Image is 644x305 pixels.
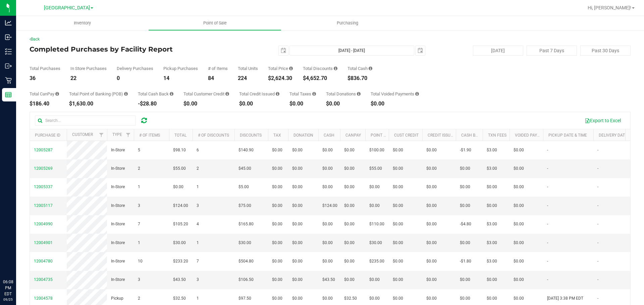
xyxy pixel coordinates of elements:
span: $0.00 [292,147,303,153]
span: $55.00 [173,165,186,172]
span: select [279,46,288,55]
span: $235.00 [369,258,384,264]
span: $0.00 [514,165,524,172]
div: $836.70 [347,76,372,81]
span: 3 [197,203,199,209]
div: Total Purchases [30,66,60,71]
div: Total Cash [347,66,372,71]
span: $0.00 [460,277,470,283]
inline-svg: Inbound [5,34,12,41]
span: $0.00 [322,165,333,172]
span: $0.00 [292,258,303,264]
span: In-Store [111,258,125,264]
a: # of Items [139,133,160,138]
span: 12004901 [34,240,53,245]
span: $0.00 [393,147,403,153]
span: 7 [138,221,140,227]
span: $0.00 [272,295,282,302]
span: $0.00 [393,240,403,246]
inline-svg: Inventory [5,48,12,55]
span: $0.00 [514,221,524,227]
div: $0.00 [239,101,279,106]
i: Sum of the discount values applied to the all purchases in the date range. [334,66,337,71]
span: $0.00 [426,295,437,302]
span: $0.00 [369,277,380,283]
span: - [597,184,598,190]
div: Delivery Purchases [117,66,153,71]
i: Sum of all account credit issued for all refunds from returned purchases in the date range. [276,92,279,96]
i: Sum of the successful, non-voided CanPay payment transactions for all purchases in the date range. [55,92,59,96]
inline-svg: Retail [5,77,12,84]
span: $0.00 [272,165,282,172]
span: $0.00 [322,184,333,190]
a: Txn Fees [488,133,506,138]
a: Filter [123,129,134,141]
span: $0.00 [322,147,333,153]
a: Total [174,133,186,138]
span: - [597,295,598,302]
span: 12005337 [34,184,53,189]
span: $0.00 [393,221,403,227]
span: $43.50 [173,277,186,283]
button: Export to Excel [580,115,625,126]
span: - [597,147,598,153]
span: $0.00 [173,184,183,190]
div: Total Taxes [289,92,316,96]
span: $0.00 [322,221,333,227]
span: $0.00 [426,258,437,264]
span: $0.00 [272,240,282,246]
span: $0.00 [322,295,333,302]
span: 12005287 [34,148,53,152]
span: 2 [138,295,140,302]
div: Total Customer Credit [183,92,229,96]
i: Sum of the cash-back amounts from rounded-up electronic payments for all purchases in the date ra... [170,92,173,96]
span: In-Store [111,165,125,172]
span: $0.00 [322,240,333,246]
span: $0.00 [292,240,303,246]
span: 1 [197,295,199,302]
a: Delivery Date [599,133,627,138]
span: $0.00 [514,240,524,246]
span: 1 [197,184,199,190]
span: $0.00 [514,258,524,264]
span: - [547,147,548,153]
span: - [547,240,548,246]
a: Voided Payment [515,133,548,138]
input: Search... [35,116,136,126]
span: $3.00 [487,147,497,153]
i: Sum of the successful, non-voided point-of-banking payment transactions, both via payment termina... [124,92,128,96]
span: $124.00 [173,203,188,209]
span: $0.00 [369,184,380,190]
span: -$1.90 [460,147,471,153]
span: -$4.80 [460,221,471,227]
span: $3.00 [487,240,497,246]
i: Sum of the total taxes for all purchases in the date range. [312,92,316,96]
div: 14 [163,76,198,81]
inline-svg: Outbound [5,63,12,69]
span: $0.00 [393,258,403,264]
span: 10 [138,258,143,264]
span: $504.80 [238,258,254,264]
span: $0.00 [272,221,282,227]
span: In-Store [111,184,125,190]
span: 2 [138,165,140,172]
span: $0.00 [426,184,437,190]
span: - [547,184,548,190]
span: $0.00 [272,147,282,153]
span: $32.50 [173,295,186,302]
span: $0.00 [426,165,437,172]
iframe: Resource center [7,251,27,272]
span: $124.00 [322,203,337,209]
span: 3 [197,277,199,283]
span: $3.00 [487,221,497,227]
button: [DATE] [473,46,523,56]
span: $97.50 [238,295,251,302]
div: $2,624.30 [268,76,293,81]
span: 1 [138,240,140,246]
a: Point of Banking (POB) [371,133,418,138]
span: $0.00 [460,184,470,190]
span: $0.00 [292,165,303,172]
div: Total Price [268,66,293,71]
span: $0.00 [292,295,303,302]
i: Sum of all voided payment transaction amounts, excluding tips and transaction fees, for all purch... [415,92,419,96]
